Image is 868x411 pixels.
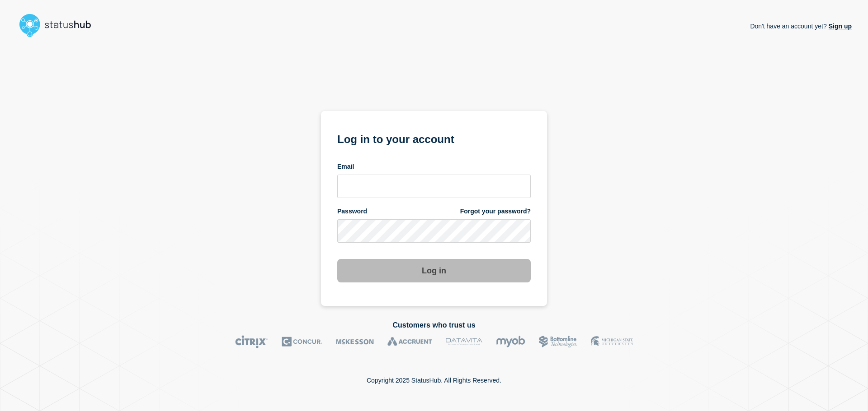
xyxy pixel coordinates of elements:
[446,335,482,348] img: DataVita logo
[337,130,531,147] h1: Log in to your account
[235,335,268,348] img: Citrix logo
[387,335,432,348] img: Accruent logo
[827,23,852,30] a: Sign up
[496,335,525,348] img: myob logo
[16,11,102,40] img: StatusHub logo
[591,335,633,348] img: MSU logo
[460,207,531,216] a: Forgot your password?
[750,15,852,37] p: Don't have an account yet?
[337,175,531,198] input: email input
[337,162,354,171] span: Email
[539,335,577,348] img: Bottomline logo
[336,335,374,348] img: McKesson logo
[367,377,501,384] p: Copyright 2025 StatusHub. All Rights Reserved.
[282,335,322,348] img: Concur logo
[337,219,531,243] input: password input
[337,259,531,282] button: Log in
[337,207,367,216] span: Password
[16,321,852,329] h2: Customers who trust us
